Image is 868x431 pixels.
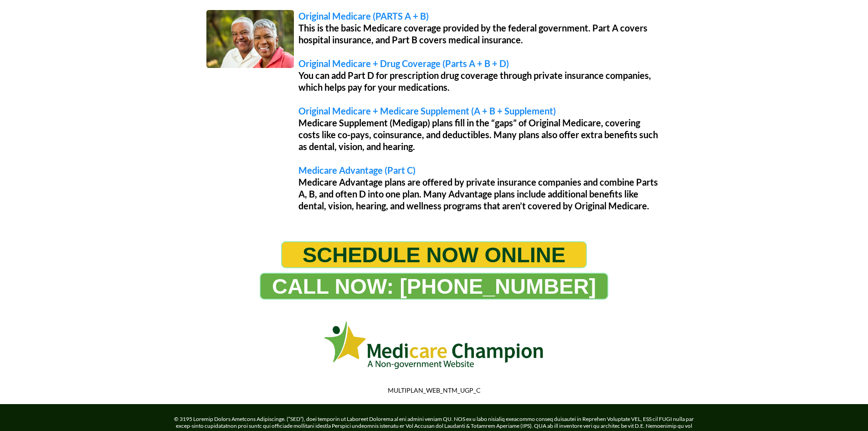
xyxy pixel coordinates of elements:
[272,274,596,299] span: CALL NOW: [PHONE_NUMBER]
[206,10,294,68] img: Image
[298,22,662,46] p: This is the basic Medicare coverage provided by the federal government. Part A covers hospital in...
[172,386,696,395] p: MULTIPLAN_WEB_NTM_UGP_C
[260,273,608,300] a: CALL NOW: 1-888-344-8881
[298,10,429,21] span: Original Medicare (PARTS A + B)
[298,105,556,116] span: Original Medicare + Medicare Supplement (A + B + Supplement)
[298,165,416,176] span: Medicare Advantage (Part C)
[298,117,662,152] p: Medicare Supplement (Medigap) plans fill in the “gaps” of Original Medicare, covering costs like ...
[298,58,509,69] span: Original Medicare + Drug Coverage (Parts A + B + D)
[298,176,662,212] p: Medicare Advantage plans are offered by private insurance companies and combine Parts A, B, and o...
[303,242,565,267] span: SCHEDULE NOW ONLINE
[298,69,662,93] p: You can add Part D for prescription drug coverage through private insurance companies, which help...
[281,241,587,268] a: SCHEDULE NOW ONLINE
